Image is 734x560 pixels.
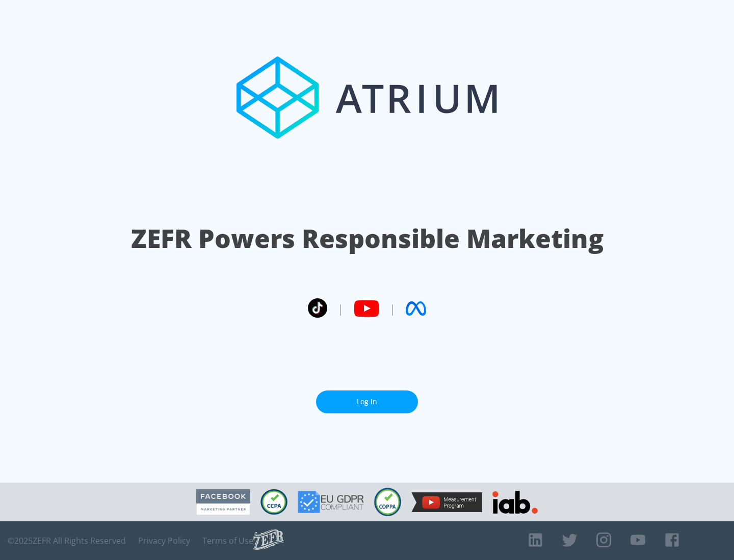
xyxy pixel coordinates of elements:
a: Privacy Policy [138,536,190,546]
img: CCPA Compliant [260,489,287,515]
img: IAB [492,491,538,514]
span: © 2025 ZEFR All Rights Reserved [8,536,126,546]
span: | [389,301,396,316]
h1: ZEFR Powers Responsible Marketing [131,221,604,256]
a: Log In [316,390,418,413]
a: Terms of Use [202,536,253,546]
img: COPPA Compliant [374,488,401,516]
img: Facebook Marketing Partner [196,489,250,515]
img: GDPR Compliant [298,491,364,513]
img: YouTube Measurement Program [411,492,482,512]
span: | [337,301,344,316]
